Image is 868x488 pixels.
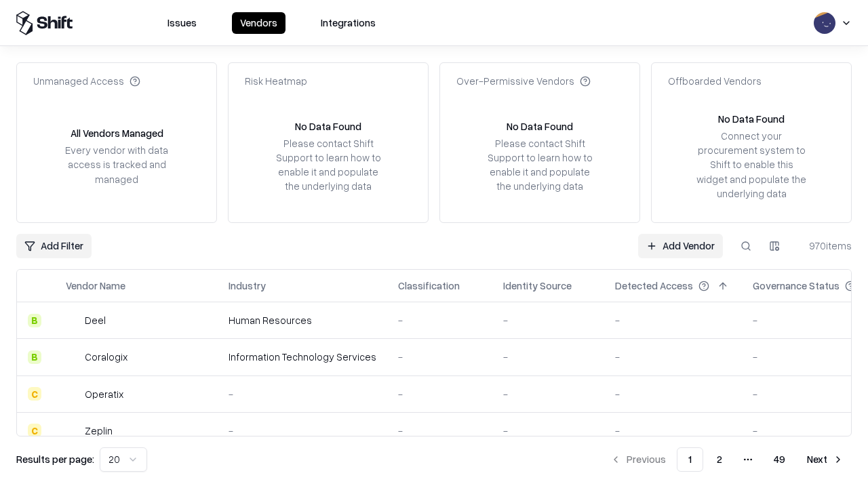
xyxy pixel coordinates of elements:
[398,279,460,293] div: Classification
[232,12,285,34] button: Vendors
[615,279,693,293] div: Detected Access
[229,350,376,364] div: Information Technology Services
[753,279,840,293] div: Governance Status
[398,350,481,364] div: -
[71,126,163,140] div: All Vendors Managed
[615,350,731,364] div: -
[28,424,41,437] div: C
[159,12,205,34] button: Issues
[615,313,731,327] div: -
[763,447,796,472] button: 49
[85,424,113,438] div: Zeplin
[295,119,361,134] div: No Data Found
[503,350,593,364] div: -
[398,387,481,401] div: -
[456,74,591,88] div: Over-Permissive Vendors
[245,74,307,88] div: Risk Heatmap
[229,387,376,401] div: -
[33,74,140,88] div: Unmanaged Access
[799,447,852,472] button: Next
[638,234,723,258] a: Add Vendor
[66,314,79,327] img: Deel
[229,279,266,293] div: Industry
[28,350,41,364] div: B
[229,424,376,438] div: -
[503,313,593,327] div: -
[615,424,731,438] div: -
[66,387,79,401] img: Operatix
[677,447,703,472] button: 1
[398,424,481,438] div: -
[28,387,41,401] div: C
[615,387,731,401] div: -
[60,143,173,186] div: Every vendor with data access is tracked and managed
[695,129,808,201] div: Connect your procurement system to Shift to enable this widget and populate the underlying data
[66,279,125,293] div: Vendor Name
[503,387,593,401] div: -
[85,313,106,327] div: Deel
[668,74,762,88] div: Offboarded Vendors
[313,12,384,34] button: Integrations
[718,112,785,126] div: No Data Found
[398,313,481,327] div: -
[507,119,573,134] div: No Data Found
[706,447,733,472] button: 2
[272,136,384,194] div: Please contact Shift Support to learn how to enable it and populate the underlying data
[85,387,123,401] div: Operatix
[484,136,596,194] div: Please contact Shift Support to learn how to enable it and populate the underlying data
[16,452,94,466] p: Results per page:
[16,234,92,258] button: Add Filter
[797,239,852,253] div: 970 items
[503,424,593,438] div: -
[229,313,376,327] div: Human Resources
[66,350,79,364] img: Coralogix
[602,447,852,472] nav: pagination
[503,279,572,293] div: Identity Source
[85,350,127,364] div: Coralogix
[66,424,79,437] img: Zeplin
[28,314,41,327] div: B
